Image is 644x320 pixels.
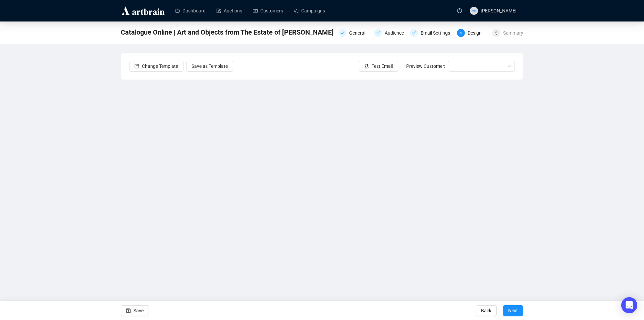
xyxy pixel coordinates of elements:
div: 5Summary [492,29,523,37]
button: Next [503,305,523,316]
button: Save [121,305,149,316]
span: layout [135,64,139,68]
div: Open Intercom Messenger [621,297,637,313]
a: Dashboard [175,2,206,19]
span: Save as Template [192,62,228,70]
div: Email Settings [421,29,454,37]
div: Summary [503,29,523,37]
span: Change Template [142,62,178,70]
button: Test Email [359,61,398,72]
img: logo [121,5,166,16]
button: Back [476,305,497,316]
span: Next [508,301,518,320]
span: 5 [495,31,497,36]
span: Catalogue Online | Art and Objects from The Estate of Ray Hughes [121,27,334,38]
a: Campaigns [294,2,325,19]
button: Save as Template [186,61,233,72]
span: Back [481,301,491,320]
span: Test Email [372,62,393,70]
span: check [376,31,380,35]
span: question-circle [457,8,462,13]
div: Email Settings [410,29,453,37]
span: experiment [364,64,369,68]
a: Auctions [216,2,242,19]
span: Preview Customer: [406,63,445,69]
span: Save [133,301,144,320]
div: General [349,29,369,37]
span: check [412,31,416,35]
span: MW [472,8,477,13]
span: [PERSON_NAME] [481,8,517,13]
button: Change Template [129,61,183,72]
div: 4Design [457,29,488,37]
span: check [340,31,344,35]
div: Audience [385,29,408,37]
span: 4 [460,31,462,36]
div: Design [468,29,486,37]
span: save [126,308,131,313]
div: Audience [374,29,406,37]
a: Customers [253,2,283,19]
div: General [338,29,370,37]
